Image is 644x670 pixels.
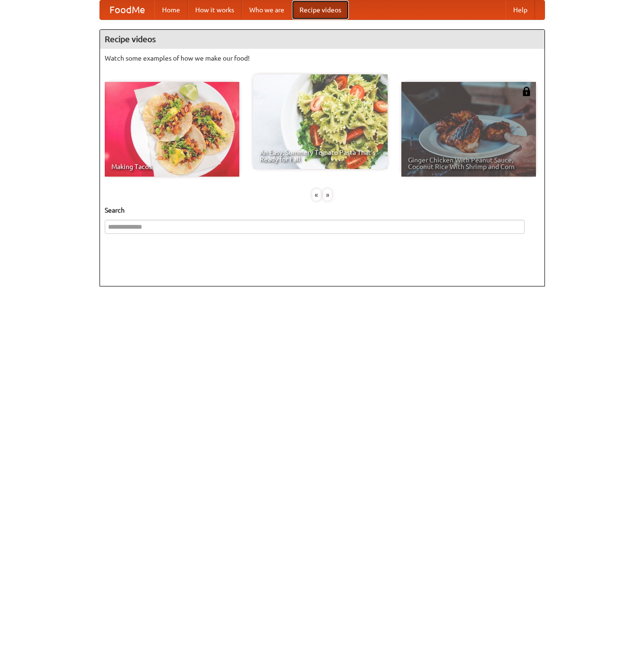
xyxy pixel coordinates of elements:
div: « [312,189,321,201]
span: Making Tacos [111,163,233,170]
span: An Easy, Summery Tomato Pasta That's Ready for Fall [260,149,381,162]
a: How it works [188,0,242,19]
a: Home [154,0,188,19]
a: Help [506,0,535,19]
p: Watch some examples of how we make our food! [105,54,540,63]
a: Making Tacos [105,82,239,177]
a: FoodMe [100,0,154,19]
a: Who we are [242,0,292,19]
a: Recipe videos [292,0,349,19]
h5: Search [105,205,540,215]
div: » [323,189,332,201]
img: 483408.png [522,87,531,96]
a: An Easy, Summery Tomato Pasta That's Ready for Fall [253,74,388,169]
h4: Recipe videos [100,30,544,49]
